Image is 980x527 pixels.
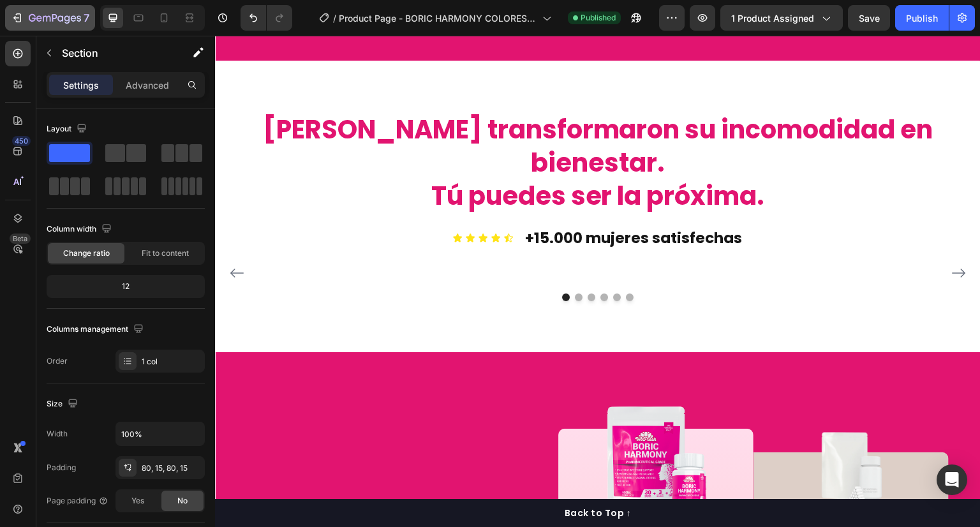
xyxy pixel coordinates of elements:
div: Column width [47,221,114,238]
p: 7 [84,10,89,26]
button: Carousel Next Arrow [734,227,754,248]
span: Yes [131,495,144,507]
button: Dot [411,258,419,265]
span: Product Page - BORIC HARMONY COLORES FUERTES [339,11,537,25]
div: Undo/Redo [241,5,292,31]
div: Width [47,428,68,440]
button: 7 [5,5,95,31]
span: 1 product assigned [731,11,814,25]
span: No [177,495,188,507]
div: Beta [10,234,31,244]
div: 1 col [142,356,202,367]
img: gempages_564891379654722322-20ec8b93-81e7-4627-b39a-b1febf2de4cf.png [389,364,493,486]
span: / [333,11,336,25]
p: Settings [63,78,99,92]
button: Carousel Back Arrow [11,227,32,248]
div: 80, 15, 80, 15 [142,463,202,474]
p: Advanced [126,78,169,92]
div: Page padding [47,495,108,507]
button: Dot [385,258,393,265]
div: Layout [47,121,89,138]
div: Open Intercom Messenger [937,464,967,495]
input: Auto [116,422,204,445]
span: Change ratio [63,248,110,259]
p: +15.000 mujeres satisfechas [310,189,527,216]
div: Publish [906,11,938,25]
span: Save [859,13,880,24]
img: gempages_564891379654722322-f277dac6-d2ac-413b-ba70-ecec0665dcd6.png [603,392,670,467]
div: Padding [47,462,76,473]
button: Publish [895,5,949,31]
button: 1 product assigned [720,5,843,31]
span: Fit to content [142,248,189,259]
button: Dot [347,258,355,265]
button: Dot [373,258,380,265]
div: Back to Top ↑ [350,471,417,484]
p: Section [62,45,167,61]
div: 12 [49,278,202,295]
div: Columns management [47,321,146,338]
div: Order [47,355,68,367]
span: Published [581,12,616,24]
div: Size [47,396,80,413]
button: Dot [398,258,406,265]
iframe: Design area [215,36,980,527]
button: Save [848,5,890,31]
div: 450 [12,136,31,146]
button: Dot [360,258,367,265]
